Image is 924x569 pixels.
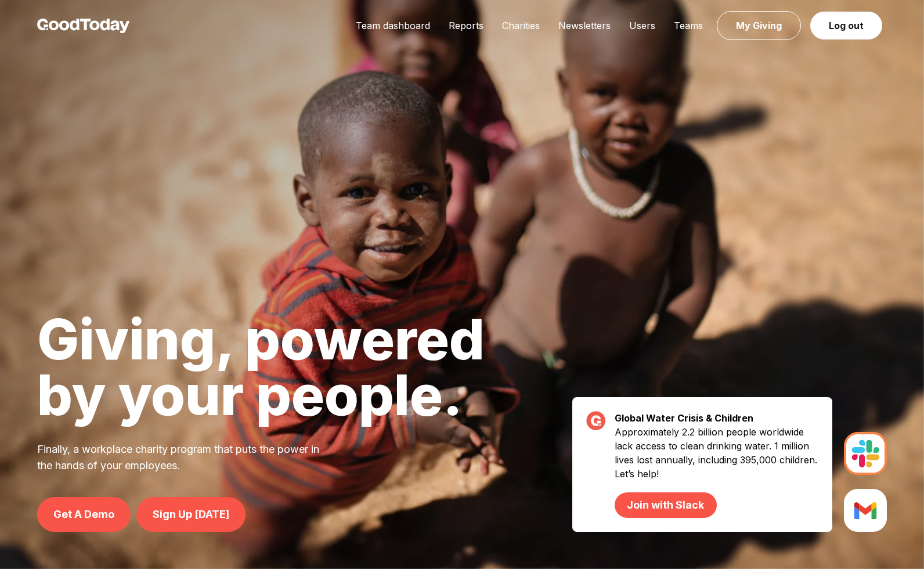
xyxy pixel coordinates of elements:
a: Log out [810,12,882,39]
img: Slack [844,432,887,475]
p: Finally, a workplace charity program that puts the power in the hands of your employees. [37,441,334,474]
a: Newsletters [549,20,620,31]
a: Reports [439,20,493,31]
a: Team dashboard [346,20,439,31]
a: My Giving [717,11,801,40]
img: Slack [844,489,887,532]
img: GoodToday [37,19,130,33]
strong: Global Water Crisis & Children [615,412,753,424]
a: Get A Demo [37,497,131,532]
a: Sign Up [DATE] [136,497,246,532]
a: Join with Slack [615,492,716,518]
p: Approximately 2.2 billion people worldwide lack access to clean drinking water. 1 million lives l... [615,425,818,518]
a: Teams [665,20,712,31]
a: Charities [493,20,549,31]
a: Users [620,20,665,31]
h1: Giving, powered by your people. [37,311,485,423]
